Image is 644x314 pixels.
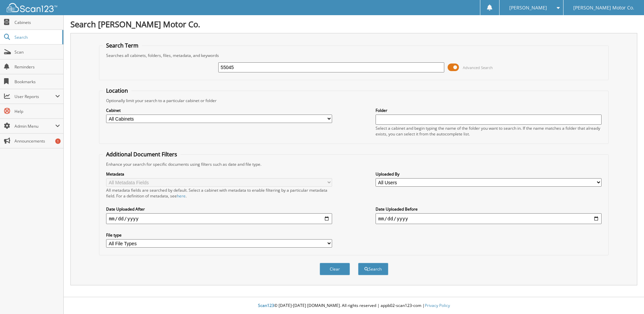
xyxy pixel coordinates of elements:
[103,87,131,94] legend: Location
[14,138,60,144] span: Announcements
[103,53,605,58] div: Searches all cabinets, folders, files, metadata, and keywords
[14,79,60,85] span: Bookmarks
[376,213,602,224] input: end
[358,263,388,275] button: Search
[55,138,61,144] div: 1
[376,206,602,212] label: Date Uploaded Before
[258,303,274,308] span: Scan123
[64,297,644,314] div: © [DATE]-[DATE] [DOMAIN_NAME]. All rights reserved | appb02-scan123-com |
[425,303,450,308] a: Privacy Policy
[106,107,332,113] label: Cabinet
[7,3,57,12] img: scan123-logo-white.svg
[573,6,634,10] span: [PERSON_NAME] Motor Co.
[14,64,60,70] span: Reminders
[320,263,350,275] button: Clear
[70,19,637,30] h1: Search [PERSON_NAME] Motor Co.
[103,42,142,49] legend: Search Term
[103,151,181,158] legend: Additional Document Filters
[463,65,493,70] span: Advanced Search
[376,171,602,177] label: Uploaded By
[106,206,332,212] label: Date Uploaded After
[509,6,547,10] span: [PERSON_NAME]
[177,193,186,199] a: here
[106,187,332,199] div: All metadata fields are searched by default. Select a cabinet with metadata to enable filtering b...
[103,98,605,103] div: Optionally limit your search to a particular cabinet or folder
[14,123,55,129] span: Admin Menu
[14,108,60,114] span: Help
[106,232,332,238] label: File type
[14,20,60,25] span: Cabinets
[14,49,60,55] span: Scan
[106,213,332,224] input: start
[14,94,55,99] span: User Reports
[376,107,602,113] label: Folder
[14,34,59,40] span: Search
[103,161,605,167] div: Enhance your search for specific documents using filters such as date and file type.
[376,125,602,137] div: Select a cabinet and begin typing the name of the folder you want to search in. If the name match...
[106,171,332,177] label: Metadata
